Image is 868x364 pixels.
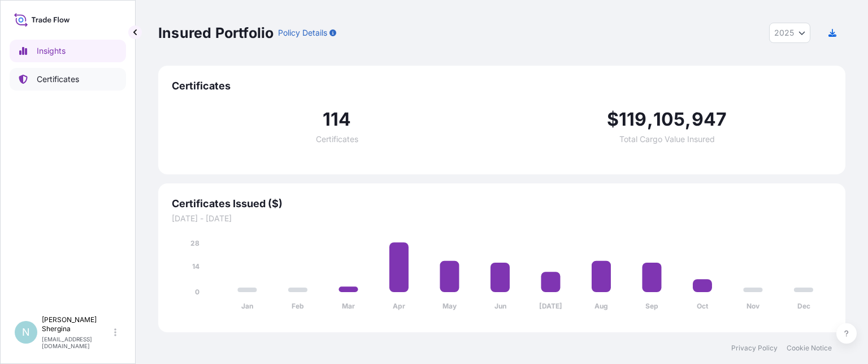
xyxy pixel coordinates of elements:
p: Insights [37,45,66,57]
span: Certificates [172,79,832,93]
button: Year Selector [769,23,810,43]
tspan: 14 [192,262,199,271]
tspan: Jan [241,302,253,310]
span: 105 [653,110,685,129]
span: $ [607,110,619,129]
p: Certificates [37,74,79,85]
a: Privacy Policy [731,344,778,353]
a: Certificates [10,68,126,91]
span: 119 [619,110,647,129]
span: Certificates Issued ($) [172,197,832,211]
p: Insured Portfolio [158,24,274,42]
a: Insights [10,40,126,62]
span: 2025 [774,27,794,38]
tspan: Apr [393,302,405,310]
tspan: Oct [697,302,709,310]
tspan: May [442,302,457,310]
a: Cookie Notice [787,344,832,353]
tspan: Nov [747,302,760,310]
p: Policy Details [278,27,327,38]
tspan: Jun [494,302,506,310]
tspan: Mar [342,302,355,310]
p: [EMAIL_ADDRESS][DOMAIN_NAME] [42,336,112,349]
span: [DATE] - [DATE] [172,213,832,224]
tspan: Feb [292,302,304,310]
span: 947 [692,110,727,129]
span: , [685,110,691,129]
tspan: [DATE] [539,302,562,310]
span: N [22,327,30,338]
tspan: 0 [195,288,199,296]
tspan: Dec [797,302,810,310]
span: 114 [323,110,351,129]
tspan: Sep [645,302,658,310]
tspan: Aug [594,302,608,310]
p: [PERSON_NAME] Shergina [42,315,112,333]
tspan: 28 [190,239,199,247]
span: , [647,110,653,129]
span: Certificates [316,135,358,143]
span: Total Cargo Value Insured [619,135,715,143]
